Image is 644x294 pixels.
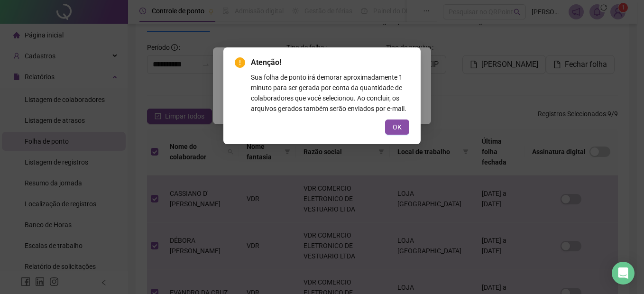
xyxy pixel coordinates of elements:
span: Atenção! [251,57,409,68]
button: OK [385,119,409,135]
div: Open Intercom Messenger [612,262,635,285]
span: OK [393,122,402,132]
div: Sua folha de ponto irá demorar aproximadamente 1 minuto para ser gerada por conta da quantidade d... [251,72,409,114]
span: exclamation-circle [235,57,245,68]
